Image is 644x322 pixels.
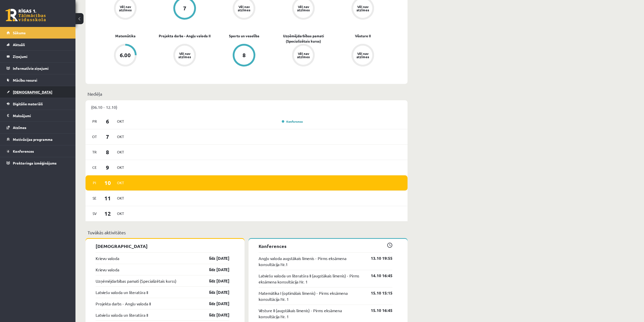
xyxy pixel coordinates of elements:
div: Vēl nav atzīmes [237,5,251,12]
a: 15.10 16:45 [363,307,392,313]
div: Vēl nav atzīmes [356,5,370,12]
a: 13.10 19:55 [363,255,392,261]
span: 9 [100,163,115,172]
a: Latviešu valoda un literatūra II (augstākais līmenis) - Pirms eksāmena konsultācija Nr. 1 [259,273,363,285]
a: līdz [DATE] [200,301,229,307]
div: Vēl nav atzīmes [296,52,310,58]
span: 6 [100,117,115,125]
div: Vēl nav atzīmes [296,5,310,12]
a: līdz [DATE] [200,289,229,295]
a: Latviešu valoda un literatūra II [96,312,148,318]
legend: Ziņojumi [13,51,69,62]
a: Vēl nav atzīmes [274,44,333,68]
a: Digitālie materiāli [7,98,69,110]
span: Sākums [13,30,26,35]
div: 8 [243,52,246,58]
a: līdz [DATE] [200,312,229,318]
span: Ot [89,133,100,141]
div: Vēl nav atzīmes [118,5,132,12]
span: Aktuāli [13,42,25,47]
a: 6.00 [96,44,155,68]
span: Atzīmes [13,125,26,130]
a: Mācību resursi [7,74,69,86]
span: Okt [115,117,126,125]
a: Informatīvie ziņojumi [7,62,69,74]
a: Latviešu valoda un literatūra II [96,289,148,295]
a: Matemātika I (optimālais līmenis) - Pirms eksāmena konsultācija Nr. 1 [259,290,363,302]
span: Tr [89,148,100,156]
span: Mācību resursi [13,78,37,82]
a: Uzņēmējdarbības pamati (Specializētais kurss) [274,33,333,44]
a: Krievu valoda [96,267,119,273]
span: Okt [115,164,126,171]
span: [DEMOGRAPHIC_DATA] [13,90,52,94]
span: Pi [89,179,100,187]
span: 7 [100,133,115,141]
a: Projekta darbs - Angļu valoda II [96,301,151,307]
a: Proktoringa izmēģinājums [7,157,69,169]
span: Se [89,194,100,202]
a: Sākums [7,27,69,39]
span: Okt [115,179,126,187]
a: Uzņēmējdarbības pamati (Specializētais kurss) [96,278,176,284]
a: Konference [282,119,303,123]
a: Matemātika [115,33,136,39]
a: līdz [DATE] [200,267,229,273]
span: Digitālie materiāli [13,102,43,106]
div: 6.00 [120,52,131,58]
p: [DEMOGRAPHIC_DATA] [96,243,229,249]
a: 15.10 15:15 [363,290,392,296]
a: 14.10 16:45 [363,273,392,279]
p: Tuvākās aktivitātes [88,229,406,236]
span: Motivācijas programma [13,137,53,142]
div: Vēl nav atzīmes [178,52,192,58]
a: [DEMOGRAPHIC_DATA] [7,86,69,98]
a: Angļu valoda augstākais līmenis - Pirms eksāmena konsultācija Nr.1 [259,255,363,267]
div: (06.10 - 12.10) [86,100,408,114]
a: Atzīmes [7,122,69,133]
div: 7 [183,6,186,11]
a: Sports un veselība [229,33,259,39]
span: Okt [115,210,126,217]
a: Vēl nav atzīmes [155,44,214,68]
a: Vēl nav atzīmes [333,44,392,68]
span: Okt [115,133,126,141]
a: Projekta darbs - Angļu valoda II [159,33,211,39]
legend: Maksājumi [13,110,69,121]
legend: Informatīvie ziņojumi [13,62,69,74]
span: Proktoringa izmēģinājums [13,161,57,165]
span: Konferences [13,149,34,153]
a: Vēsture II (augstākais līmenis) - Pirms eksāmena konsultācija Nr. 1 [259,307,363,319]
span: 11 [100,194,115,202]
span: Okt [115,194,126,202]
a: līdz [DATE] [200,278,229,284]
a: Krievu valoda [96,255,119,261]
a: 8 [214,44,274,68]
a: Vēsture II [355,33,371,39]
p: Konferences [259,243,392,249]
div: Vēl nav atzīmes [356,52,370,58]
span: Sv [89,210,100,217]
span: 10 [100,179,115,187]
span: Pr [89,117,100,125]
a: Motivācijas programma [7,134,69,145]
a: Ziņojumi [7,51,69,62]
a: Konferences [7,145,69,157]
span: 12 [100,209,115,218]
a: Maksājumi [7,110,69,121]
p: Nedēļa [88,90,406,97]
span: 8 [100,148,115,156]
span: Ce [89,164,100,171]
span: Okt [115,148,126,156]
a: Aktuāli [7,39,69,50]
a: līdz [DATE] [200,255,229,261]
a: Rīgas 1. Tālmācības vidusskola [6,9,46,21]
